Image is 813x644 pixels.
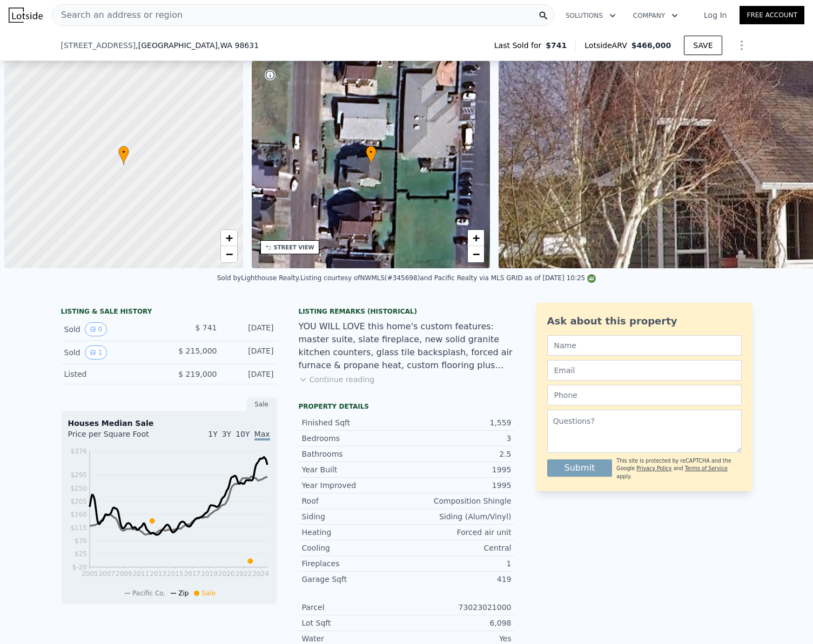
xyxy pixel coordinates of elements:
img: NWMLS Logo [587,274,596,283]
input: Email [547,360,742,381]
div: Fireplaces [302,558,407,569]
div: Yes [407,633,512,644]
a: Terms of Service [685,465,728,471]
div: Listed [64,369,160,379]
div: Sold [64,322,160,336]
div: Water [302,633,407,644]
div: 1 [407,558,512,569]
span: $466,000 [631,41,671,50]
button: Solutions [557,6,624,25]
div: Garage Sqft [302,574,407,585]
span: − [225,247,232,261]
div: 1995 [407,464,512,475]
div: Year Improved [302,480,407,491]
div: Sale [247,397,277,411]
div: 73023021000 [407,602,512,613]
span: , WA 98631 [218,41,259,50]
div: Parcel [302,602,407,613]
tspan: 2020 [218,570,235,578]
span: , [GEOGRAPHIC_DATA] [136,40,259,51]
div: 1,559 [407,417,512,428]
div: • [118,146,129,165]
tspan: $25 [75,550,87,558]
tspan: 2005 [81,570,98,578]
button: Show Options [731,35,752,56]
div: Heating [302,527,407,538]
a: Log In [691,10,740,21]
span: − [473,247,480,261]
input: Phone [547,385,742,405]
span: [STREET_ADDRESS] [61,40,136,51]
span: Lotside ARV [584,40,631,51]
button: Company [624,6,687,25]
span: $741 [546,40,567,51]
span: Pacific Co. [132,589,165,597]
div: Lot Sqft [302,618,407,628]
div: Siding (Alum/Vinyl) [407,511,512,522]
span: 10Y [236,430,250,438]
div: 6,098 [407,618,512,628]
a: Free Account [740,6,804,24]
div: This site is protected by reCAPTCHA and the Google and apply. [616,457,741,480]
div: Ask about this property [547,314,742,329]
tspan: $376 [70,448,87,455]
div: Finished Sqft [302,417,407,428]
div: Cooling [302,543,407,553]
div: Central [407,543,512,553]
div: [DATE] [226,369,274,379]
button: View historical data [85,322,107,336]
div: 419 [407,574,512,585]
tspan: $205 [70,498,87,505]
input: Name [547,335,742,356]
span: Sale [201,589,216,597]
span: 1Y [208,430,217,438]
div: 3 [407,433,512,444]
div: Roof [302,496,407,506]
tspan: 2011 [132,570,149,578]
tspan: 2013 [150,570,166,578]
div: Bathrooms [302,449,407,459]
div: 2.5 [407,449,512,459]
span: $ 741 [195,323,217,332]
div: 1995 [407,480,512,491]
div: Sold by Lighthouse Realty . [217,274,300,282]
button: Continue reading [299,374,375,385]
span: + [225,231,232,245]
tspan: 2019 [201,570,218,578]
tspan: 2017 [184,570,200,578]
a: Zoom in [468,230,484,246]
span: + [473,231,480,245]
tspan: $250 [70,485,87,492]
tspan: 2009 [116,570,132,578]
tspan: 2015 [167,570,184,578]
div: [DATE] [226,345,274,360]
div: Price per Square Foot [68,429,169,446]
a: Zoom out [468,246,484,262]
div: Listing courtesy of NWMLS (#345698) and Pacific Realty via MLS GRID as of [DATE] 10:25 [300,274,596,282]
tspan: 2007 [98,570,115,578]
div: Forced air unit [407,527,512,538]
a: Privacy Policy [636,465,671,471]
div: STREET VIEW [274,243,314,252]
div: Year Built [302,464,407,475]
div: [DATE] [226,322,274,336]
a: Zoom out [221,246,237,262]
div: Bedrooms [302,433,407,444]
tspan: $295 [70,471,87,479]
tspan: 2024 [252,570,269,578]
span: $ 219,000 [178,370,217,378]
tspan: $115 [70,524,87,532]
button: View historical data [85,345,107,360]
span: Search an address or region [52,9,183,22]
tspan: $70 [75,537,87,545]
div: YOU WILL LOVE this home's custom features: master suite, slate fireplace, new solid granite kitch... [299,320,515,372]
button: Submit [547,459,613,477]
div: Composition Shingle [407,496,512,506]
tspan: 2022 [235,570,252,578]
span: Last Sold for [494,40,546,51]
span: $ 215,000 [178,347,217,355]
a: Zoom in [221,230,237,246]
div: LISTING & SALE HISTORY [61,307,277,318]
tspan: $160 [70,511,87,518]
div: Houses Median Sale [68,418,270,429]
